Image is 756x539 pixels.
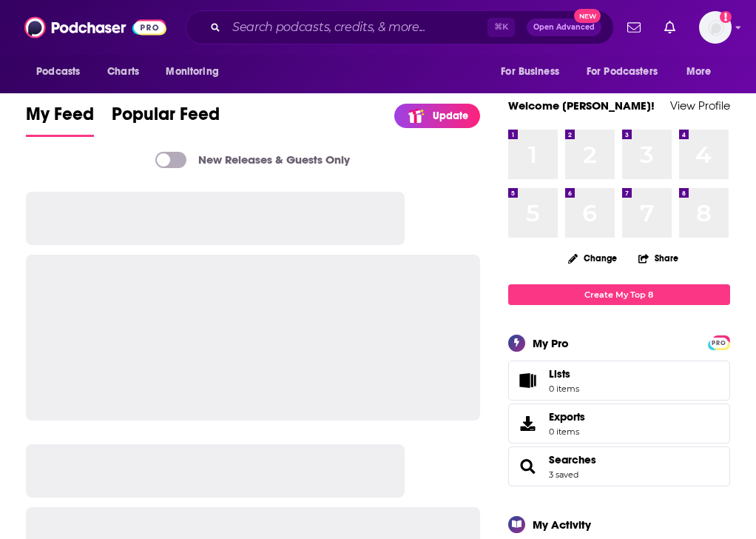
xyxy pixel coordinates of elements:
button: Change [559,249,626,267]
span: Lists [549,367,579,381]
a: Lists [508,361,730,401]
a: Exports [508,404,730,443]
div: My Activity [533,518,591,532]
input: Search podcasts, credits, & more... [226,16,487,39]
a: Show notifications dropdown [658,15,681,40]
span: Monitoring [166,61,218,82]
a: New Releases & Guests Only [155,152,350,168]
span: My Feed [26,103,94,134]
span: More [686,61,712,82]
a: Charts [98,58,148,86]
span: Popular Feed [112,103,220,134]
a: Welcome [PERSON_NAME]! [508,98,655,113]
a: Update [394,104,480,128]
span: Exports [513,413,543,434]
a: PRO [710,336,728,347]
a: My Feed [26,103,94,137]
button: Share [638,244,679,272]
button: open menu [490,58,578,86]
a: Show notifications dropdown [621,15,647,40]
span: Open Advanced [533,24,595,31]
img: Podchaser - Follow, Share and Rate Podcasts [24,13,166,41]
p: Update [433,110,468,122]
span: PRO [710,338,728,349]
span: Lists [513,370,543,391]
button: open menu [676,58,730,86]
a: Searches [513,456,543,477]
button: open menu [26,58,99,86]
span: 0 items [549,384,579,394]
span: Searches [508,446,730,486]
button: Show profile menu [699,11,732,44]
button: Open AdvancedNew [527,19,601,36]
button: open menu [155,58,237,86]
span: New [574,9,601,23]
img: User Profile [699,11,732,44]
span: Exports [549,410,585,423]
div: My Pro [533,336,569,350]
span: Logged in as RebeccaThomas9000 [699,11,732,44]
a: Create My Top 8 [508,284,730,304]
span: 0 items [549,426,585,437]
svg: Add a profile image [720,11,732,23]
a: Popular Feed [112,103,220,137]
button: open menu [577,58,679,86]
a: View Profile [670,98,730,113]
span: Charts [107,61,139,82]
span: For Podcasters [587,61,658,82]
div: Search podcasts, credits, & more... [186,10,614,44]
a: 3 saved [549,469,578,480]
span: Lists [549,367,570,381]
span: Podcasts [36,61,80,82]
a: Searches [549,453,596,466]
span: For Business [501,61,559,82]
span: ⌘ K [487,18,515,37]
